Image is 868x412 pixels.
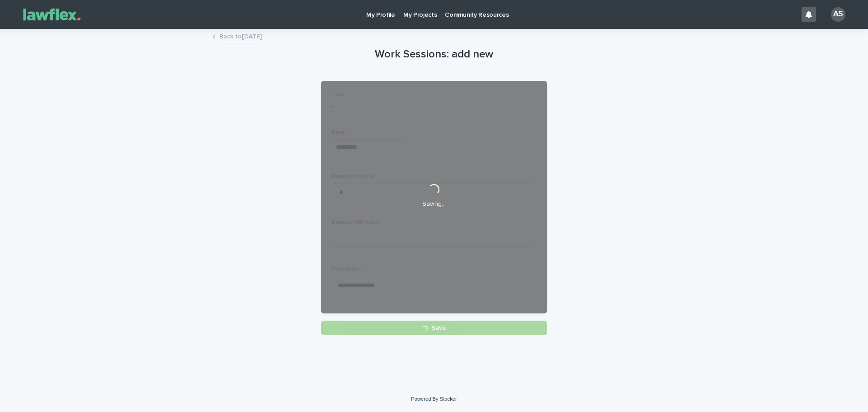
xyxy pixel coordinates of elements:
[219,31,262,41] a: Back to[DATE]
[18,5,86,24] img: Gnvw4qrBSHOAfo8VMhG6
[411,396,457,402] a: Powered By Stacker
[321,48,547,61] h1: Work Sessions: add new
[422,200,446,208] p: Saving…
[431,325,446,331] span: Save
[831,7,845,22] div: AS
[321,321,547,335] button: Save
